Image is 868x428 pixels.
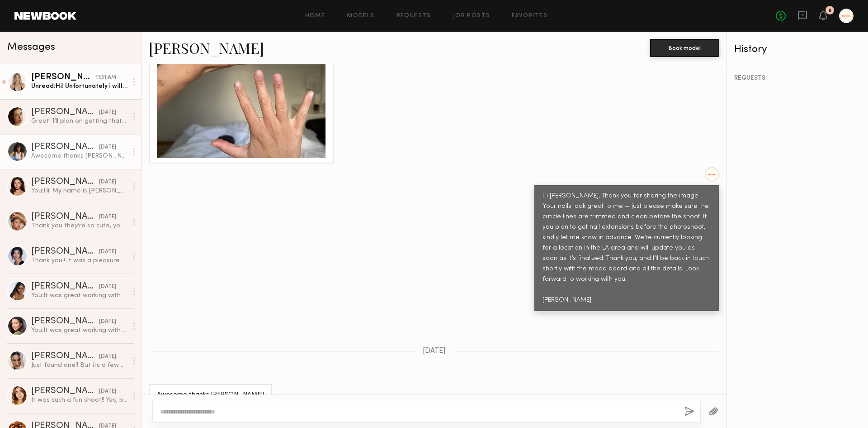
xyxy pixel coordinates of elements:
div: It was such a fun shoot!! Yes, please reach out if you ever need anything! [31,396,127,404]
div: [PERSON_NAME] [31,387,99,396]
div: [DATE] [99,317,116,326]
div: Hi [PERSON_NAME], Thank you for sharing the image ! Your nails look great to me — just please mak... [542,191,711,305]
div: Just found one!! But its a few blocks away [31,361,127,370]
div: Awesome thanks [PERSON_NAME]! [31,152,127,160]
div: [PERSON_NAME] [31,212,99,221]
div: [DATE] [99,248,116,256]
div: [DATE] [99,352,116,361]
div: [PERSON_NAME] [31,317,99,326]
div: [PERSON_NAME] [31,352,99,361]
div: [DATE] [99,283,116,291]
div: [DATE] [99,387,116,396]
div: Unread: Hi! Unfortunately i will be out of town :( thank you for thinking of me! I really wish I ... [31,82,127,91]
div: [PERSON_NAME] [31,282,99,291]
div: Thank you!! It was a pleasure getting to meet and work with you all, everyone was so kind and wel... [31,256,127,265]
div: Awesome thanks [PERSON_NAME]! [157,390,264,400]
button: Book model [650,39,719,57]
div: 8 [828,8,831,13]
div: [PERSON_NAME] [31,247,99,256]
div: Thank you they’re so cute, you as well! [31,221,127,230]
div: [DATE] [99,143,116,152]
a: Home [305,13,325,19]
div: [PERSON_NAME] [31,178,99,187]
div: You: Hi! My name is [PERSON_NAME], the founder of Heyhae gel nail brands. We're gearing up for a ... [31,187,127,195]
div: [DATE] [99,108,116,117]
div: REQUESTS [734,75,861,82]
div: [DATE] [99,213,116,221]
div: History [734,44,861,55]
span: [DATE] [423,347,446,355]
div: You: It was great working with you again! We’re so excited to see the final edits. We have more p... [31,326,127,335]
span: Messages [7,42,55,53]
a: Job Posts [453,13,491,19]
a: Requests [396,13,431,19]
a: Models [347,13,374,19]
div: Great! I’ll plan on getting that the day before the shoot :) [31,117,127,125]
a: Book model [650,43,719,51]
div: 11:31 AM [95,73,116,82]
div: [PERSON_NAME] [31,143,99,152]
div: [PERSON_NAME] [31,108,99,117]
a: [PERSON_NAME] [149,38,264,58]
a: Favorites [512,13,547,19]
div: [PERSON_NAME] [31,73,95,82]
div: You: It was great working with you again, [PERSON_NAME]! I can't wait to see our final edits! Hop... [31,291,127,300]
div: [DATE] [99,178,116,187]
